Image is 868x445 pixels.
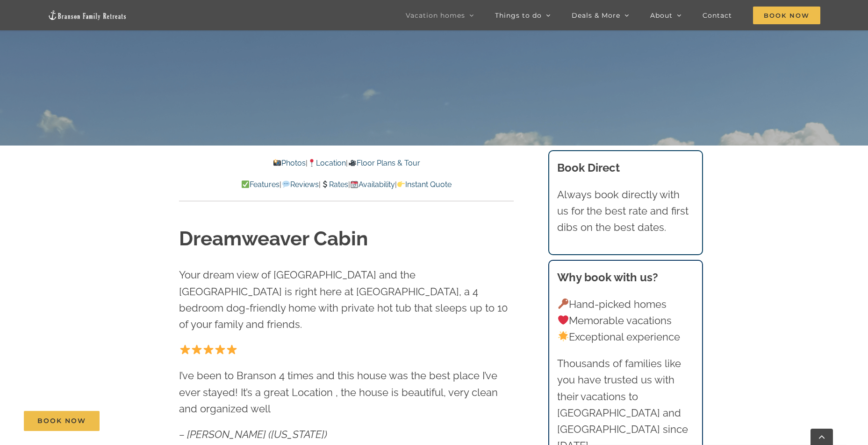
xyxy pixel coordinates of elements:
[203,344,214,355] img: ⭐️
[495,12,542,19] span: Things to do
[308,159,316,167] img: 📍
[281,180,318,189] a: Reviews
[397,180,452,189] a: Instant Quote
[282,181,290,188] img: 💬
[557,296,694,346] p: Hand-picked homes Memorable vacations Exceptional experience
[179,428,327,440] em: – [PERSON_NAME] ([US_STATE])
[179,157,514,169] p: | |
[557,187,694,236] p: Always book directly with us for the best rate and first dibs on the best dates.
[321,180,348,189] a: Rates
[558,331,568,341] img: 🌟
[753,7,820,24] span: Book Now
[321,181,329,188] img: 💲
[308,159,346,167] a: Location
[242,181,249,188] img: ✅
[351,181,358,188] img: 📆
[703,12,732,19] span: Contact
[179,368,514,417] p: I’ve been to Branson 4 times and this house was the best place I’ve ever stayed! It’s a great Loc...
[48,10,127,21] img: Branson Family Retreats Logo
[349,159,356,167] img: 🎥
[397,181,405,188] img: 👉
[227,344,237,355] img: ⭐️
[557,269,694,286] h3: Why book with us?
[215,344,225,355] img: ⭐️
[273,159,281,167] img: 📸
[572,12,620,19] span: Deals & More
[273,159,306,167] a: Photos
[192,344,202,355] img: ⭐️
[348,159,420,167] a: Floor Plans & Tour
[180,344,190,355] img: ⭐️
[24,411,100,431] a: Book Now
[558,315,568,325] img: ❤️
[179,267,514,333] p: Your dream view of [GEOGRAPHIC_DATA] and the [GEOGRAPHIC_DATA] is right here at [GEOGRAPHIC_DATA]...
[241,180,280,189] a: Features
[650,12,673,19] span: About
[179,225,514,253] h1: Dreamweaver Cabin
[179,179,514,191] p: | | | |
[350,180,395,189] a: Availability
[557,161,620,174] b: Book Direct
[406,12,465,19] span: Vacation homes
[558,299,568,309] img: 🔑
[37,417,86,425] span: Book Now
